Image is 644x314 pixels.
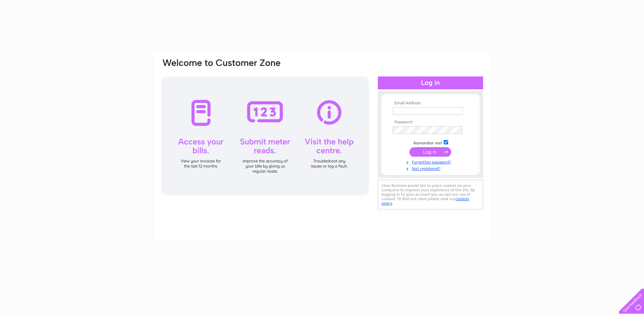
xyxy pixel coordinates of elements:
[391,101,470,106] th: Email Address:
[393,158,470,165] a: Forgotten password?
[409,147,451,157] input: Submit
[391,120,470,125] th: Password:
[391,139,470,146] td: Remember me?
[378,180,483,209] div: Clear Business would like to place cookies on your computer to improve your experience of the sit...
[393,165,470,171] a: Not registered?
[382,196,469,206] a: cookies policy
